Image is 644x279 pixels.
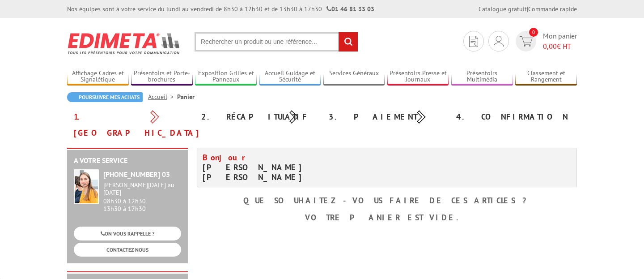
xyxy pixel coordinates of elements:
img: devis rapide [520,36,533,47]
input: rechercher [339,32,358,52]
div: [PERSON_NAME][DATE] au [DATE] [103,181,181,197]
a: CONTACTEZ-NOUS [74,243,181,257]
a: Exposition Grilles et Panneaux [195,69,257,84]
a: Présentoirs et Porte-brochures [131,69,193,84]
a: Classement et Rangement [515,69,577,84]
strong: 01 46 81 33 03 [326,5,374,13]
img: devis rapide [494,36,504,47]
a: Affichage Cadres et Signalétique [67,69,129,84]
a: Présentoirs Multimédia [451,69,513,84]
a: Commande rapide [528,5,577,13]
a: Services Généraux [323,69,385,84]
div: 2. Récapitulatif [195,109,322,125]
h4: [PERSON_NAME] [PERSON_NAME] [203,153,380,182]
span: 0,00 [543,42,557,51]
b: Que souhaitez-vous faire de ces articles ? [243,195,531,206]
div: 08h30 à 12h30 13h30 à 17h30 [103,181,181,212]
div: 3. Paiement [322,109,449,125]
div: 4. Confirmation [449,109,577,125]
a: Accueil Guidage et Sécurité [259,69,321,84]
h2: A votre service [74,157,181,165]
input: Rechercher un produit ou une référence... [195,32,358,52]
li: Panier [177,92,195,101]
div: 1. [GEOGRAPHIC_DATA] [67,109,195,141]
a: devis rapide 0 Mon panier 0,00€ HT [513,31,577,52]
span: 0 [529,28,538,37]
img: widget-service.jpg [74,169,99,204]
a: Accueil [148,93,177,101]
div: Nos équipes sont à votre service du lundi au vendredi de 8h30 à 12h30 et de 13h30 à 17h30 [67,4,374,13]
span: Mon panier [543,31,577,52]
a: Poursuivre mes achats [67,92,143,102]
img: Edimeta [67,27,181,60]
b: Votre panier est vide. [305,212,469,223]
a: Catalogue gratuit [479,5,527,13]
span: € HT [543,41,577,52]
a: ON VOUS RAPPELLE ? [74,227,181,240]
a: Présentoirs Presse et Journaux [387,69,449,84]
span: Bonjour [203,152,250,163]
img: devis rapide [469,36,478,47]
div: | [479,4,577,13]
strong: [PHONE_NUMBER] 03 [103,170,170,179]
